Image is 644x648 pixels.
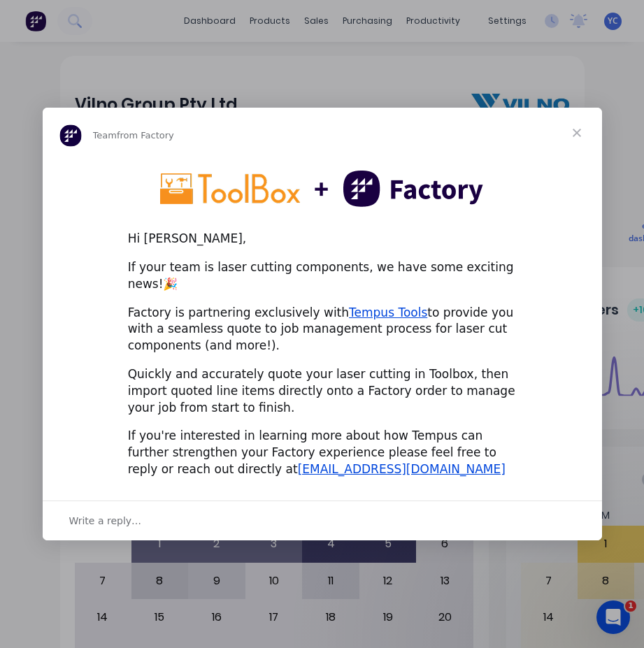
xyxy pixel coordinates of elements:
[117,130,174,141] span: from Factory
[128,366,517,416] div: Quickly and accurately quote your laser cutting in Toolbox, then import quoted line items directl...
[298,462,506,476] a: [EMAIL_ADDRESS][DOMAIN_NAME]
[128,428,517,477] div: If you're interested in learning more about how Tempus can further strengthen your Factory experi...
[43,501,602,540] div: Open conversation and reply
[349,305,427,319] a: Tempus Tools
[59,124,82,147] img: Profile image for Team
[93,130,117,141] span: Team
[128,231,517,247] div: Hi [PERSON_NAME],
[128,305,517,354] div: Factory is partnering exclusively with to provide you with a seamless quote to job management pro...
[552,108,602,158] span: Close
[128,259,517,293] div: If your team is laser cutting components, we have some exciting news!🎉
[69,512,142,530] span: Write a reply…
